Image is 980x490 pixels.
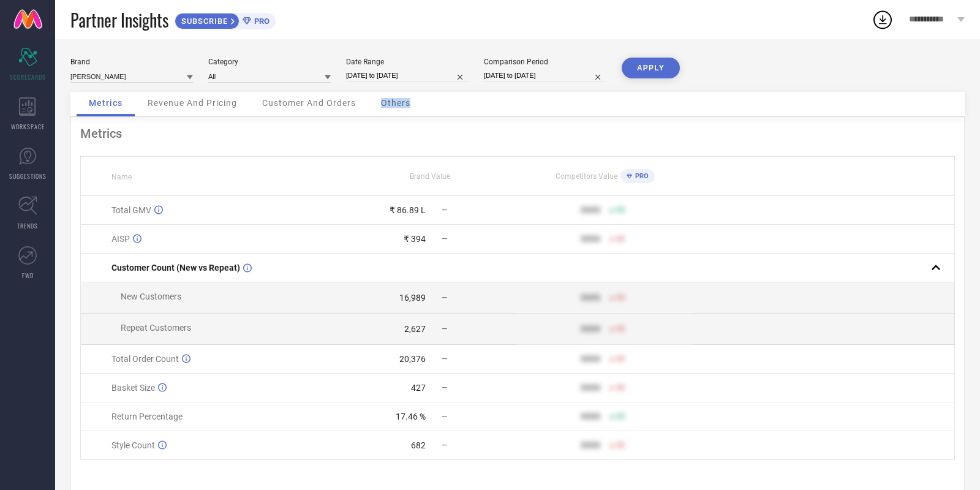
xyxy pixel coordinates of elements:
span: 50 [616,355,625,363]
span: Revenue And Pricing [148,98,237,108]
span: — [442,235,447,243]
span: AISP [111,234,130,244]
span: SCORECARDS [10,72,46,81]
div: Open download list [872,9,894,31]
span: PRO [251,17,269,26]
div: Brand [70,58,193,66]
span: WORKSPACE [11,122,45,131]
span: Name [111,173,132,181]
button: APPLY [622,58,680,78]
span: Others [381,98,410,108]
div: Category [208,58,331,66]
a: SUBSCRIBEPRO [175,10,276,29]
div: 2,627 [404,324,426,334]
div: 9999 [581,205,600,215]
span: — [442,383,447,392]
span: TRENDS [17,221,38,230]
div: 9999 [581,293,600,303]
span: 50 [616,325,625,333]
div: 9999 [581,412,600,421]
span: 50 [616,235,625,243]
span: — [442,355,447,363]
input: Select date range [346,69,469,82]
span: Style Count [111,440,155,450]
span: New Customers [121,292,181,301]
div: ₹ 394 [404,234,426,244]
span: Basket Size [111,383,155,393]
span: — [442,293,447,302]
span: 50 [616,293,625,302]
div: Comparison Period [484,58,606,66]
div: Metrics [80,126,955,141]
span: Partner Insights [70,7,168,32]
div: 9999 [581,354,600,364]
span: SUBSCRIBE [175,17,231,26]
span: Return Percentage [111,412,183,421]
div: 9999 [581,234,600,244]
span: 50 [616,412,625,421]
span: 50 [616,206,625,214]
div: 17.46 % [396,412,426,421]
div: 16,989 [399,293,426,303]
span: Total Order Count [111,354,179,364]
span: — [442,412,447,421]
div: 9999 [581,440,600,450]
span: Brand Value [410,172,450,181]
span: Customer Count (New vs Repeat) [111,263,240,273]
span: Customer And Orders [262,98,356,108]
span: Competitors Value [556,172,617,181]
div: 20,376 [399,354,426,364]
span: 50 [616,383,625,392]
input: Select comparison period [484,69,606,82]
div: 9999 [581,383,600,393]
span: Repeat Customers [121,323,191,333]
div: 682 [411,440,426,450]
span: FWD [22,271,34,280]
div: Date Range [346,58,469,66]
span: SUGGESTIONS [9,171,47,181]
div: 9999 [581,324,600,334]
span: Total GMV [111,205,151,215]
span: Metrics [89,98,123,108]
span: — [442,206,447,214]
span: PRO [632,172,649,180]
div: ₹ 86.89 L [390,205,426,215]
span: — [442,325,447,333]
span: — [442,441,447,450]
div: 427 [411,383,426,393]
span: 50 [616,441,625,450]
